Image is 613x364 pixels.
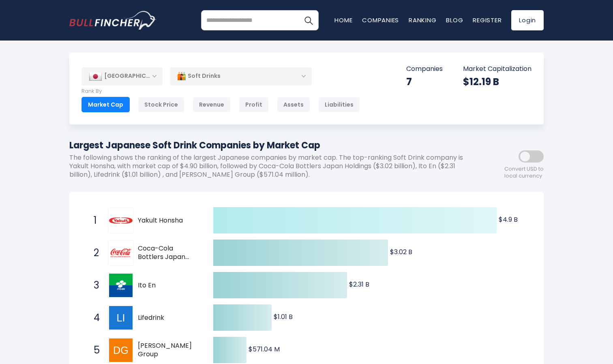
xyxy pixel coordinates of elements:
img: Coca-Cola Bottlers Japan Holdings [109,241,133,265]
a: Home [334,16,352,24]
span: 3 [90,278,98,292]
text: $571.04 M [249,345,280,354]
span: 2 [90,246,98,260]
div: Stock Price [138,97,184,112]
span: 5 [90,343,98,357]
span: Lifedrink [138,314,199,322]
a: Login [511,10,544,30]
div: $12.19 B [463,75,532,88]
div: Soft Drinks [170,67,312,86]
img: Lifedrink [109,306,133,330]
span: 1 [90,214,98,227]
p: Market Capitalization [463,65,532,73]
text: $2.31 B [349,280,369,289]
p: The following shows the ranking of the largest Japanese companies by market cap. The top-ranking ... [69,154,471,179]
div: 7 [406,75,443,88]
span: [PERSON_NAME] Group [138,342,199,359]
a: Ranking [409,16,436,24]
p: Rank By [81,88,360,95]
div: Profit [239,97,269,112]
text: $4.9 B [499,215,518,224]
img: DyDo Group [109,338,133,362]
span: Yakult Honsha [138,216,199,225]
button: Search [298,10,319,30]
div: Liabilities [318,97,360,112]
text: $3.02 B [390,247,412,257]
img: Ito En [109,274,133,297]
a: Register [473,16,502,24]
h1: Largest Japanese Soft Drink Companies by Market Cap [69,139,471,152]
p: Companies [406,65,443,73]
span: Coca-Cola Bottlers Japan Holdings [138,244,199,261]
div: Market Cap [81,97,130,112]
text: $1.01 B [274,312,293,321]
div: Assets [277,97,310,112]
div: Revenue [193,97,231,112]
a: Companies [362,16,399,24]
span: 4 [90,311,98,325]
img: Yakult Honsha [109,209,133,232]
span: Ito En [138,281,199,290]
a: Blog [446,16,463,24]
span: Convert USD to local currency [504,166,544,180]
a: Go to homepage [69,11,156,30]
img: bullfincher logo [69,11,156,30]
div: [GEOGRAPHIC_DATA] [81,67,163,85]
